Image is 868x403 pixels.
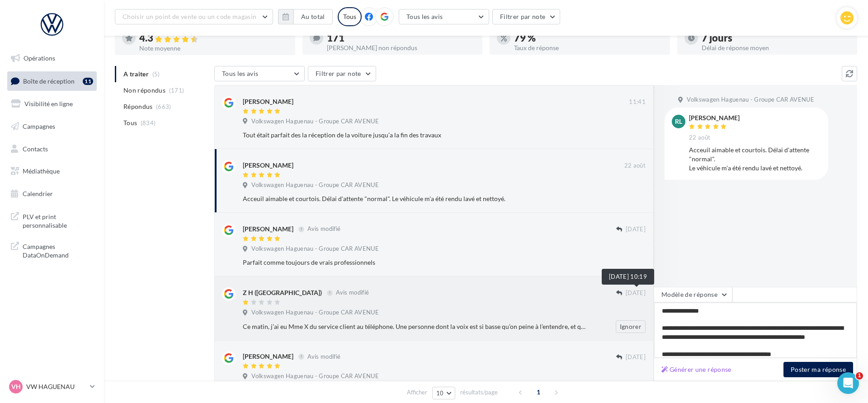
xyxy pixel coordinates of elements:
div: Note moyenne [139,45,288,52]
a: Opérations [5,49,99,68]
button: Filtrer par note [308,66,376,81]
div: Tous [338,7,362,26]
a: Campagnes [5,117,99,136]
a: Contacts [5,140,99,159]
span: Volkswagen Haguenau - Groupe CAR AVENUE [251,309,379,317]
div: Tout était parfait des la réception de la voiture jusqu’a la fin des travaux [243,131,587,140]
span: 10 [436,389,444,397]
span: Volkswagen Haguenau - Groupe CAR AVENUE [251,117,379,126]
div: 79 % [514,33,663,43]
button: Au total [278,9,333,24]
span: Calendrier [23,190,53,197]
a: Visibilité en ligne [5,94,99,113]
span: Volkswagen Haguenau - Groupe CAR AVENUE [251,372,379,380]
span: Choisir un point de vente ou un code magasin [123,13,256,20]
div: [PERSON_NAME] non répondus [327,45,476,51]
div: [DATE] 10:19 [602,269,654,285]
a: Boîte de réception11 [5,71,99,91]
div: Acceuil aimable et courtois. Délai d'attente "normal". Le véhicule m'a été rendu lavé et nettoyé. [243,194,587,203]
span: [DATE] [626,353,646,361]
span: (834) [141,119,156,127]
div: [PERSON_NAME] [243,352,293,361]
span: Avis modifié [307,225,340,233]
button: Ignorer [616,320,646,333]
div: [PERSON_NAME] [243,97,293,106]
span: 1 [531,385,546,399]
span: [DATE] [626,225,646,234]
a: Campagnes DataOnDemand [5,237,99,263]
span: 22 août [689,134,710,142]
span: Boîte de réception [23,77,75,84]
div: 4.3 [139,33,288,43]
span: 22 août [624,162,646,170]
span: Volkswagen Haguenau - Groupe CAR AVENUE [251,245,379,253]
div: [PERSON_NAME] [243,161,293,170]
p: VW HAGUENAU [26,382,86,391]
iframe: Intercom live chat [837,372,859,394]
span: Campagnes DataOnDemand [23,240,93,260]
span: (171) [169,87,184,94]
div: 11 [83,78,93,85]
span: (663) [156,103,171,110]
span: [DATE] [626,289,646,297]
button: Générer une réponse [658,364,735,375]
div: Acceuil aimable et courtois. Délai d'attente "normal". Le véhicule m'a été rendu lavé et nettoyé. [689,145,821,173]
span: RL [675,117,682,126]
span: 11:41 [629,98,646,106]
div: Taux de réponse [514,45,663,51]
div: [PERSON_NAME] [689,115,740,121]
span: Médiathèque [23,167,60,175]
button: Modèle de réponse [654,287,732,302]
button: 10 [432,387,455,399]
a: Médiathèque [5,162,99,181]
span: Tous les avis [222,70,259,77]
a: Calendrier [5,184,99,203]
button: Tous les avis [214,66,305,81]
span: Opérations [24,54,55,62]
button: Tous les avis [399,9,489,24]
span: résultats/page [460,388,498,397]
span: VH [11,382,21,391]
span: PLV et print personnalisable [23,211,93,230]
span: Contacts [23,145,48,152]
div: Délai de réponse moyen [702,45,850,51]
span: Tous les avis [406,13,443,20]
button: Poster ma réponse [783,362,853,377]
div: Ce matin, j’ai eu Mme X du service client au téléphone. Une personne dont la voix est si basse qu... [243,322,587,331]
a: PLV et print personnalisable [5,207,99,234]
span: 1 [856,372,863,380]
span: Volkswagen Haguenau - Groupe CAR AVENUE [687,96,814,104]
a: VH VW HAGUENAU [7,378,97,395]
span: Visibilité en ligne [24,100,73,108]
span: Avis modifié [336,289,369,296]
div: Z H ([GEOGRAPHIC_DATA]) [243,288,322,297]
span: Afficher [407,388,427,397]
span: Non répondus [123,86,165,95]
span: Volkswagen Haguenau - Groupe CAR AVENUE [251,181,379,189]
span: Tous [123,118,137,127]
div: 171 [327,33,476,43]
span: Répondus [123,102,153,111]
span: Avis modifié [307,353,340,360]
button: Choisir un point de vente ou un code magasin [115,9,273,24]
span: Campagnes [23,122,55,130]
div: Parfait comme toujours de vrais professionnels [243,258,587,267]
button: Filtrer par note [492,9,561,24]
button: Au total [293,9,333,24]
div: [PERSON_NAME] [243,225,293,234]
div: 7 jours [702,33,850,43]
